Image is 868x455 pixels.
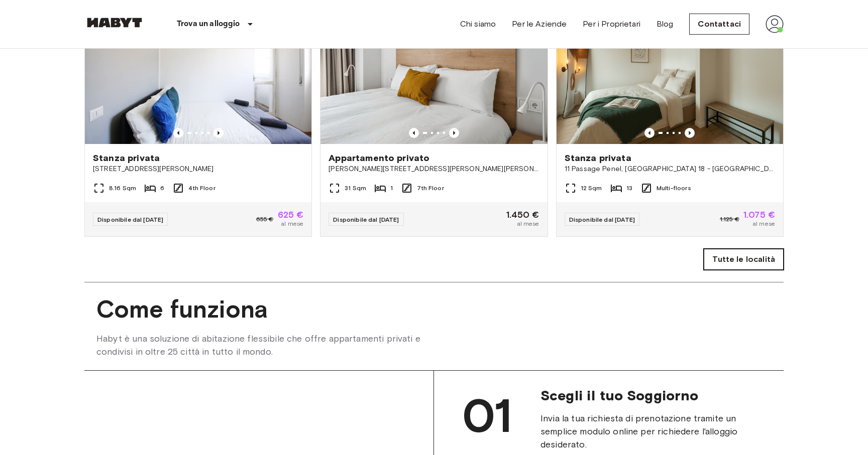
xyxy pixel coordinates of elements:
[333,216,399,223] span: Disponibile dal [DATE]
[390,184,393,193] span: 1
[278,210,304,219] span: 625 €
[583,18,640,30] a: Per i Proprietari
[93,152,160,164] span: Stanza privata
[160,184,164,193] span: 6
[689,14,749,35] a: Contattaci
[626,184,632,193] span: 13
[720,215,739,224] span: 1.125 €
[173,128,183,138] button: Previous image
[449,128,459,138] button: Previous image
[644,128,655,138] button: Previous image
[540,412,768,451] span: Invia la tua richiesta di prenotazione tramite un semplice modulo online per richiedere l'alloggi...
[704,249,784,270] a: Tutte le località
[565,152,631,164] span: Stanza privata
[345,184,366,193] span: 31 Sqm
[213,128,224,138] button: Previous image
[109,184,136,193] span: 8.16 Sqm
[685,128,695,138] button: Previous image
[766,15,784,33] img: avatar
[281,219,303,228] span: al mese
[581,184,602,193] span: 12 Sqm
[462,388,512,444] span: 01
[409,128,419,138] button: Previous image
[460,18,496,30] a: Chi siamo
[743,210,775,219] span: 1.075 €
[93,164,303,174] span: [STREET_ADDRESS][PERSON_NAME]
[96,294,772,324] span: Come funziona
[97,216,163,223] span: Disponibile dal [DATE]
[256,215,274,224] span: 655 €
[84,18,145,28] img: Habyt
[657,18,674,30] a: Blog
[329,164,539,174] span: [PERSON_NAME][STREET_ADDRESS][PERSON_NAME][PERSON_NAME]
[565,164,775,174] span: 11 Passage Penel, [GEOGRAPHIC_DATA] 18 - [GEOGRAPHIC_DATA]
[540,387,768,404] span: Scegli il tuo Soggiorno
[569,216,635,223] span: Disponibile dal [DATE]
[752,219,775,228] span: al mese
[329,152,429,164] span: Appartamento privato
[512,18,567,30] a: Per le Aziende
[517,219,539,228] span: al mese
[506,210,539,219] span: 1.450 €
[188,184,215,193] span: 4th Floor
[177,18,240,30] p: Trova un alloggio
[96,332,434,358] span: Habyt è una soluzione di abitazione flessibile che offre appartamenti privati e condivisi in oltr...
[417,184,444,193] span: 7th Floor
[657,184,691,193] span: Multi-floors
